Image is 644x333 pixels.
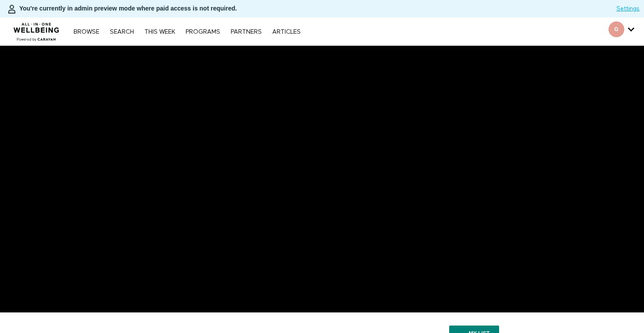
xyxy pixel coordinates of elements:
[140,29,179,35] a: THIS WEEK
[616,4,640,13] a: Settings
[602,18,641,46] div: Secondary
[69,27,305,36] nav: Primary
[268,29,305,35] a: ARTICLES
[181,29,225,35] a: PROGRAMS
[106,29,138,35] a: Search
[226,29,266,35] a: PARTNERS
[69,29,104,35] a: Browse
[10,16,63,42] img: CARAVAN
[7,4,17,14] img: person-bdfc0eaa9744423c596e6e1c01710c89950b1dff7c83b5d61d716cfd8139584f.svg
